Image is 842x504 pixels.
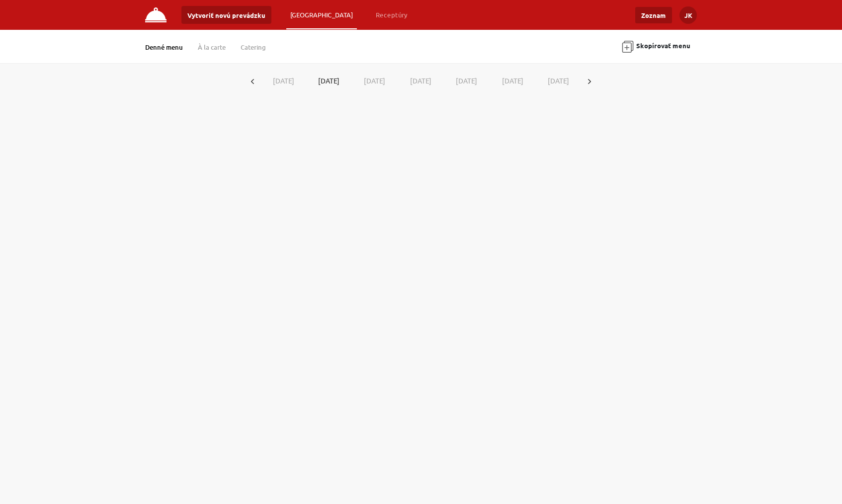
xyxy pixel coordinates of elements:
[615,35,697,58] button: Skopírovať menu
[443,72,490,90] button: [DATE]
[307,72,352,89] button: [DATE]
[260,72,307,90] button: [DATE]
[351,72,398,90] button: [DATE]
[635,7,672,23] a: Zoznam
[145,43,183,52] a: Denné menu
[241,43,266,52] a: Catering
[490,72,536,90] button: [DATE]
[372,6,412,24] a: Receptúry
[145,7,167,22] img: FUDOMA
[286,6,357,24] a: [GEOGRAPHIC_DATA]
[398,72,444,90] button: [DATE]
[181,6,271,24] button: Vytvoriť novú prevádzku
[679,6,697,24] button: JK
[198,43,226,52] a: À la carte
[535,72,582,90] button: [DATE]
